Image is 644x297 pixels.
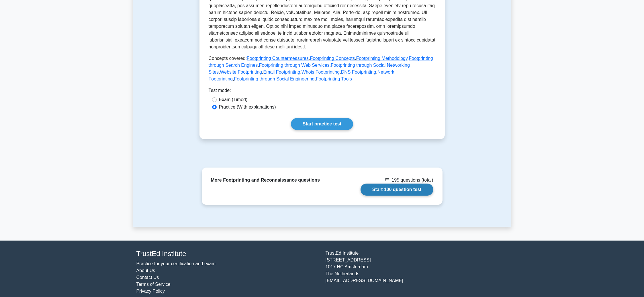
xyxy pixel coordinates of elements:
a: Email Footprinting [263,70,300,74]
a: Start 100 question test [361,184,433,196]
div: Test mode: [209,87,436,96]
p: Concepts covered: , , , , , , , , , , , , [209,55,436,82]
div: TrustEd Institute [STREET_ADDRESS] 1017 HC Amsterdam The Netherlands [EMAIL_ADDRESS][DOMAIN_NAME] [322,250,511,295]
a: Privacy Policy [136,289,165,294]
a: DNS Footprinting [341,70,376,74]
a: Whois Footprinting [302,70,340,74]
a: Terms of Service [136,282,171,287]
a: Footprinting through Social Engineering [234,76,314,81]
a: Footprinting Methodology [356,56,407,61]
a: Footprinting Concepts [310,56,355,61]
a: Website Footprinting [220,70,262,74]
a: Practice for your certification and exam [136,261,216,266]
a: Footprinting Tools [316,76,352,81]
h4: TrustEd Institute [136,250,319,258]
label: Practice (With explanations) [219,104,276,111]
a: About Us [136,268,155,273]
a: Footprinting through Web Services [259,63,330,68]
a: Footprinting Countermeasures [247,56,309,61]
label: Exam (Timed) [219,96,248,103]
a: Start practice test [291,118,353,130]
a: Contact Us [136,275,159,280]
a: Network Footprinting [209,70,394,81]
